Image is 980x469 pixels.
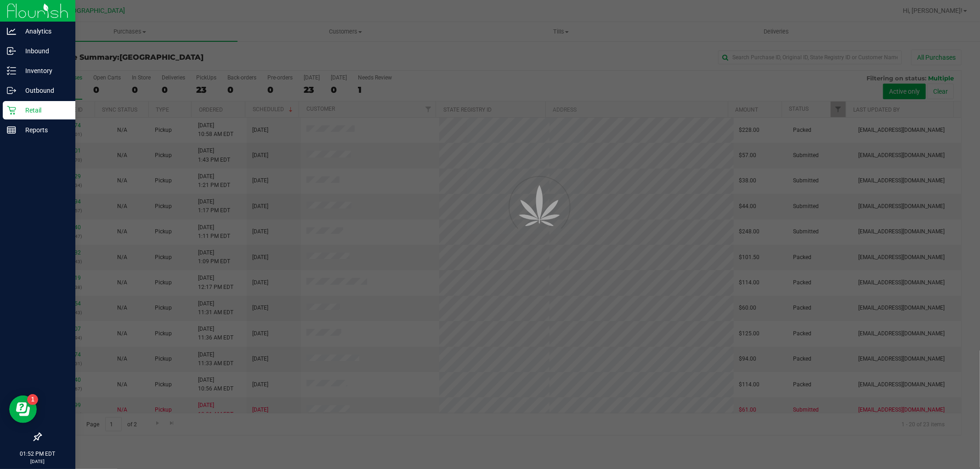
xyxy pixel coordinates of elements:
[7,106,16,115] inline-svg: Retail
[27,394,38,405] iframe: Resource center unread badge
[16,85,71,96] p: Outbound
[7,66,16,75] inline-svg: Inventory
[4,458,71,465] p: [DATE]
[7,46,16,56] inline-svg: Inbound
[16,45,71,57] p: Inbound
[9,396,37,423] iframe: Resource center
[7,86,16,95] inline-svg: Outbound
[4,450,71,458] p: 01:52 PM EDT
[16,124,71,136] p: Reports
[16,65,71,76] p: Inventory
[16,26,71,37] p: Analytics
[16,105,71,116] p: Retail
[7,27,16,36] inline-svg: Analytics
[7,125,16,135] inline-svg: Reports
